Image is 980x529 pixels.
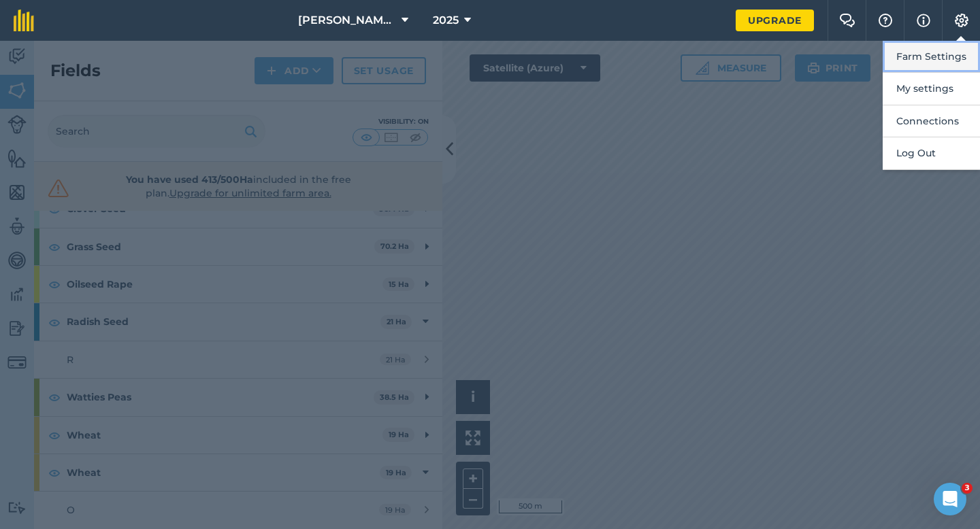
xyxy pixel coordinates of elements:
iframe: Intercom live chat [934,483,966,515]
button: Farm Settings [883,41,980,73]
button: Log Out [883,137,980,169]
img: Two speech bubbles overlapping with the left bubble in the forefront [839,14,855,27]
span: 2025 [433,12,459,29]
img: svg+xml;base64,PHN2ZyB4bWxucz0iaHR0cDovL3d3dy53My5vcmcvMjAwMC9zdmciIHdpZHRoPSIxNyIgaGVpZ2h0PSIxNy... [917,12,930,29]
span: 3 [962,483,973,494]
a: Upgrade [736,10,814,31]
span: [PERSON_NAME] & Sons LC & EC [298,12,396,29]
img: A cog icon [953,14,970,27]
img: A question mark icon [877,14,894,27]
img: fieldmargin Logo [14,10,34,31]
button: My settings [883,73,980,105]
button: Connections [883,105,980,137]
